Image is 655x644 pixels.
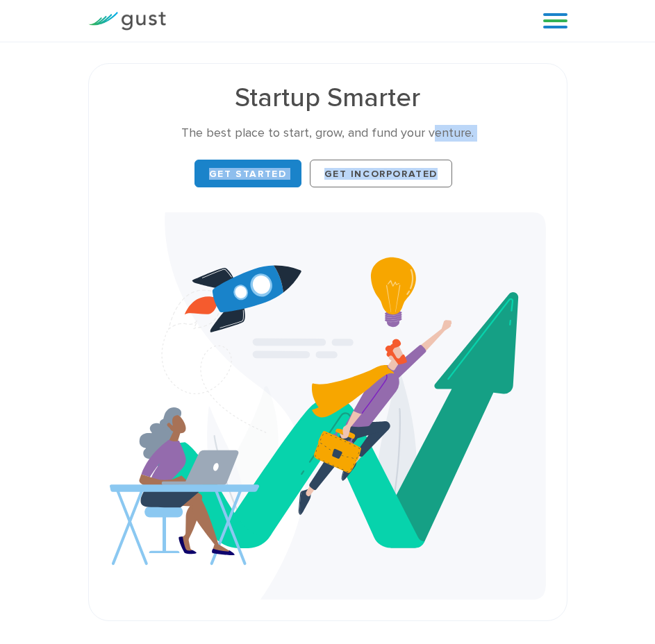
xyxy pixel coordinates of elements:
[88,12,166,31] img: Gust Logo
[310,160,453,187] a: Get Incorporated
[110,125,546,142] div: The best place to start, grow, and fund your venture.
[194,160,301,187] a: Get Started
[110,85,546,111] h1: Startup Smarter
[110,212,546,600] img: Startup Smarter Hero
